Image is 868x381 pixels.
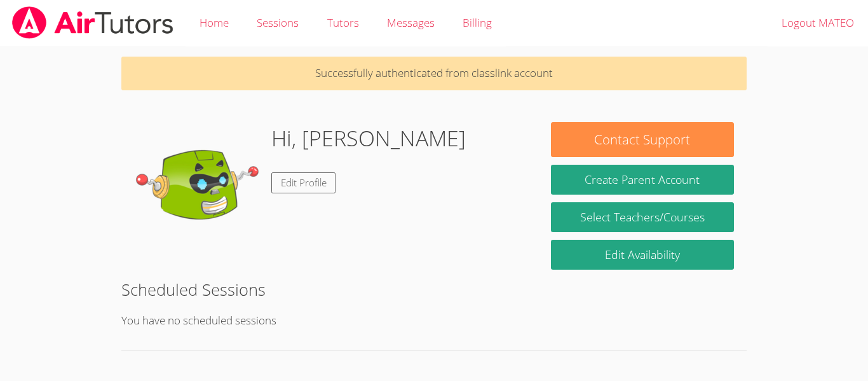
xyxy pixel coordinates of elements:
[551,240,734,270] a: Edit Availability
[387,15,435,30] span: Messages
[551,122,734,157] button: Contact Support
[271,122,466,155] h1: Hi, [PERSON_NAME]
[134,122,261,249] img: default.png
[551,165,734,195] button: Create Parent Account
[271,172,336,193] a: Edit Profile
[121,57,747,90] p: Successfully authenticated from classlink account
[11,6,175,39] img: airtutors_banner-c4298cdbf04f3fff15de1276eac7730deb9818008684d7c2e4769d2f7ddbe033.png
[121,312,747,330] p: You have no scheduled sessions
[551,202,734,232] a: Select Teachers/Courses
[121,277,747,301] h2: Scheduled Sessions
